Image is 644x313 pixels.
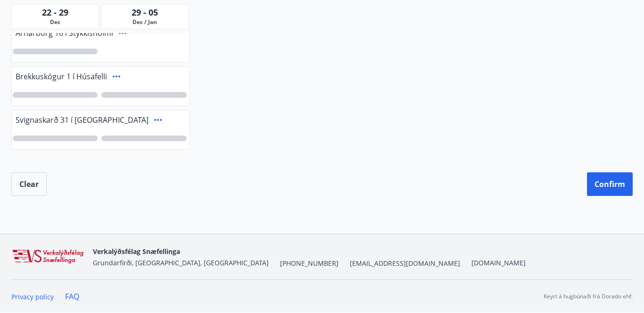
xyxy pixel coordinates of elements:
span: Svignaskarð 31 í [GEOGRAPHIC_DATA] [16,115,149,125]
span: Arnarborg 16 í Stykkishólmi [16,28,113,38]
span: Dec [14,18,97,26]
span: Grundarfirði, [GEOGRAPHIC_DATA], [GEOGRAPHIC_DATA] [93,258,269,267]
button: Confirm [587,172,633,196]
p: Keyrt á hugbúnaði frá Dorado ehf. [544,292,633,301]
span: Verkalýðsfélag Snæfellinga [93,247,180,256]
img: WvRpJk2u6KDFA1HvFrCJUzbr97ECa5dHUCvez65j.png [11,249,85,265]
span: [EMAIL_ADDRESS][DOMAIN_NAME] [350,259,460,268]
a: Privacy policy [11,292,54,301]
span: Dec / Jan [103,18,186,26]
span: 29 - 05 [132,7,158,18]
span: Brekkuskógur 1 í Húsafelli [16,71,107,82]
span: [PHONE_NUMBER] [280,259,339,268]
a: FAQ [65,291,79,302]
span: 22 - 29 [42,7,68,18]
a: [DOMAIN_NAME] [471,258,526,267]
button: Clear [11,172,47,196]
